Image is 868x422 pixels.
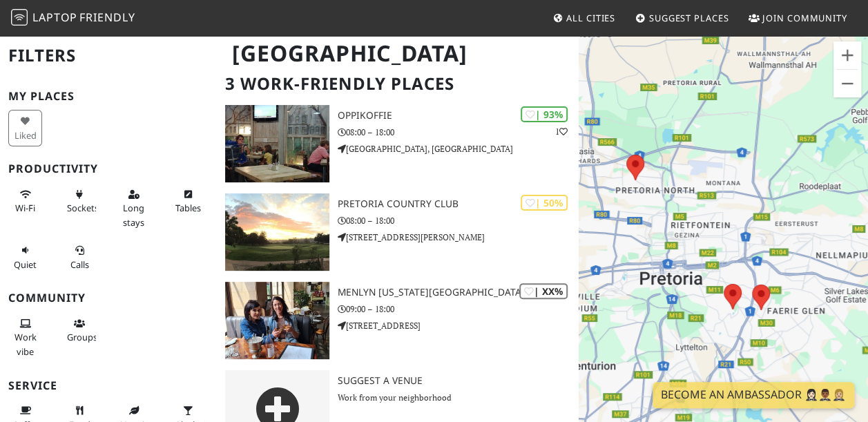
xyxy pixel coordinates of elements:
a: Join Community [743,6,853,30]
p: 09:00 – 18:00 [338,303,579,316]
div: | 50% [521,195,568,211]
button: Calls [63,239,97,276]
h3: My Places [8,90,209,103]
p: Work from your neighborhood [338,391,579,404]
span: Work-friendly tables [175,202,201,214]
a: LaptopFriendly LaptopFriendly [11,6,135,30]
h3: Community [8,291,209,305]
button: Tables [171,183,205,220]
span: Video/audio calls [70,258,89,271]
p: 08:00 – 18:00 [338,126,579,139]
button: Work vibe [8,312,42,363]
p: [STREET_ADDRESS] [338,319,579,332]
button: Groups [63,312,97,349]
button: Quiet [8,239,42,276]
h3: Oppikoffie [338,110,579,122]
span: All Cities [566,12,615,24]
h3: Pretoria Country Club [338,198,579,210]
a: Oppikoffie | 93% 1 Oppikoffie 08:00 – 18:00 [GEOGRAPHIC_DATA], [GEOGRAPHIC_DATA] [217,105,579,182]
a: Menlyn Maine Central Square | XX% Menlyn [US_STATE][GEOGRAPHIC_DATA] 09:00 – 18:00 [STREET_ADDRESS] [217,282,579,359]
h2: Filters [8,35,209,77]
span: Stable Wi-Fi [15,202,35,214]
p: 1 [555,125,568,138]
h1: [GEOGRAPHIC_DATA] [221,35,576,73]
img: LaptopFriendly [11,9,28,26]
img: Pretoria Country Club [225,193,329,271]
div: | 93% [521,106,568,122]
p: [GEOGRAPHIC_DATA], [GEOGRAPHIC_DATA] [338,142,579,155]
a: Suggest Places [630,6,735,30]
h3: Menlyn [US_STATE][GEOGRAPHIC_DATA] [338,287,579,298]
button: Sockets [63,183,97,220]
span: Join Community [762,12,847,24]
div: | XX% [519,283,568,299]
a: Pretoria Country Club | 50% Pretoria Country Club 08:00 – 18:00 [STREET_ADDRESS][PERSON_NAME] [217,193,579,271]
h3: Productivity [8,162,209,175]
a: All Cities [547,6,621,30]
button: Wi-Fi [8,183,42,220]
p: [STREET_ADDRESS][PERSON_NAME] [338,231,579,244]
a: Become an Ambassador 🤵🏻‍♀️🤵🏾‍♂️🤵🏼‍♀️ [653,382,854,408]
span: Suggest Places [649,12,729,24]
span: Group tables [67,331,97,343]
button: Long stays [117,183,151,233]
span: Laptop [32,10,77,25]
p: 08:00 – 18:00 [338,214,579,227]
h3: Service [8,379,209,392]
span: Friendly [79,10,135,25]
img: Menlyn Maine Central Square [225,282,329,359]
h3: Suggest a Venue [338,375,579,387]
span: People working [15,331,37,357]
img: Oppikoffie [225,105,329,182]
span: Quiet [14,258,37,271]
button: Zoom out [833,70,861,97]
button: Zoom in [833,41,861,69]
span: Long stays [123,202,144,228]
span: Power sockets [67,202,99,214]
